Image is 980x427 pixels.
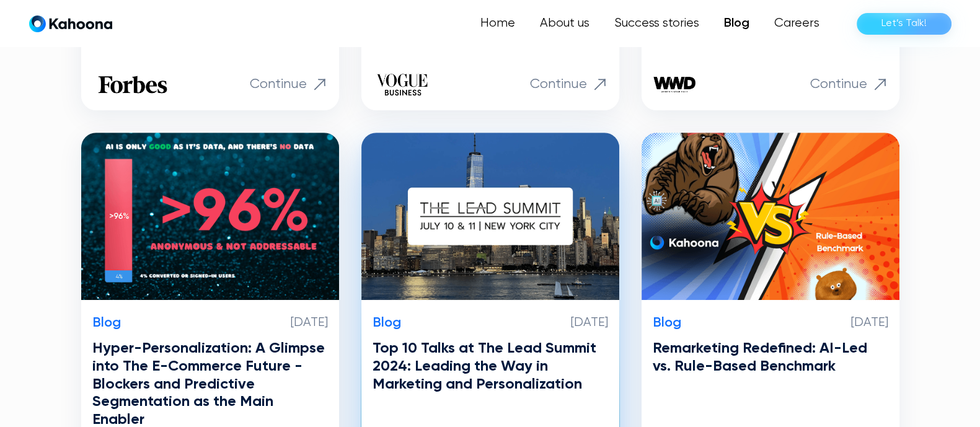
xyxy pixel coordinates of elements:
[92,315,121,331] p: Blog
[468,11,528,36] a: Home
[712,11,762,36] a: Blog
[851,315,888,330] p: [DATE]
[571,315,608,330] p: [DATE]
[373,340,608,393] h3: Top 10 Talks at The Lead Summit 2024: Leading the Way in Marketing and Personalization
[530,76,587,92] p: Continue
[373,315,401,331] p: Blog
[528,11,602,36] a: About us
[810,76,867,92] p: Continue
[653,340,888,376] h3: Remarketing Redefined: AI-Led vs. Rule-Based Benchmark
[762,11,832,36] a: Careers
[653,315,681,331] p: Blog
[29,15,112,33] a: home
[250,76,307,92] p: Continue
[881,14,927,33] div: Let’s Talk!
[291,315,328,330] p: [DATE]
[857,13,951,35] a: Let’s Talk!
[602,11,712,36] a: Success stories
